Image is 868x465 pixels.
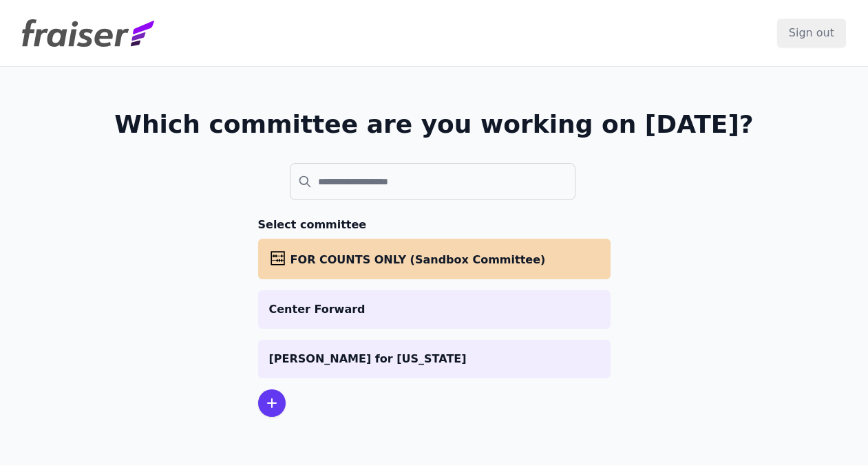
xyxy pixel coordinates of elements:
[269,351,600,367] p: [PERSON_NAME] for [US_STATE]
[258,239,611,279] a: FOR COUNTS ONLY (Sandbox Committee)
[22,19,154,47] img: Fraiser Logo
[114,111,754,138] h1: Which committee are you working on [DATE]?
[269,301,600,318] p: Center Forward
[777,19,846,47] input: Sign out
[290,253,546,266] span: FOR COUNTS ONLY (Sandbox Committee)
[258,217,611,233] h3: Select committee
[258,290,611,329] a: Center Forward
[258,340,611,378] a: [PERSON_NAME] for [US_STATE]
